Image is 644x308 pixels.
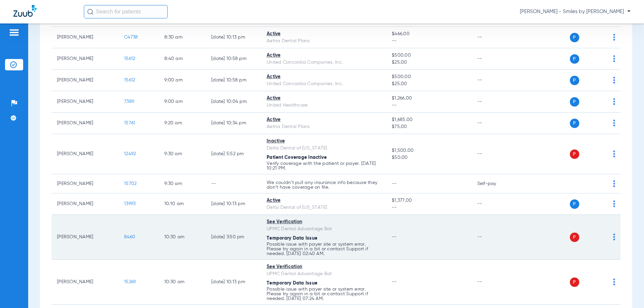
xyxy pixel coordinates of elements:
[124,99,134,104] span: 7389
[159,174,206,193] td: 9:30 AM
[392,147,466,154] span: $1,500.00
[13,5,37,17] img: Zuub Logo
[570,97,579,107] span: P
[267,138,381,145] div: Inactive
[206,260,261,305] td: [DATE] 10:13 PM
[392,102,466,109] span: --
[87,9,93,15] img: Search Icon
[159,70,206,91] td: 9:00 AM
[472,215,517,260] td: --
[267,52,381,59] div: Active
[52,27,119,48] td: [PERSON_NAME]
[52,134,119,174] td: [PERSON_NAME]
[159,27,206,48] td: 8:30 AM
[392,80,466,87] span: $25.00
[392,235,397,239] span: --
[206,215,261,260] td: [DATE] 3:50 PM
[392,123,466,130] span: $75.00
[392,73,466,80] span: $500.00
[52,174,119,193] td: [PERSON_NAME]
[613,34,615,41] img: group-dot-blue.svg
[159,193,206,215] td: 10:10 AM
[124,56,135,61] span: 15612
[267,73,381,80] div: Active
[159,134,206,174] td: 9:30 AM
[124,78,135,82] span: 15612
[472,260,517,305] td: --
[206,27,261,48] td: [DATE] 10:13 PM
[610,276,644,308] div: Chat Widget
[124,35,138,40] span: C4738
[124,280,136,284] span: 15269
[570,54,579,64] span: P
[159,48,206,70] td: 8:40 AM
[52,260,119,305] td: [PERSON_NAME]
[206,174,261,193] td: --
[613,98,615,105] img: group-dot-blue.svg
[9,28,19,37] img: hamburger-icon
[267,123,381,130] div: Aetna Dental Plans
[267,155,327,160] span: Patient Coverage Inactive
[267,180,381,190] p: We couldn’t pull any insurance info because they don’t have coverage on file.
[267,95,381,102] div: Active
[267,281,317,286] span: Temporary Data Issue
[52,113,119,134] td: [PERSON_NAME]
[613,200,615,207] img: group-dot-blue.svg
[267,161,381,171] p: Verify coverage with the patient or payer. [DATE] 10:21 PM.
[472,48,517,70] td: --
[392,181,397,186] span: --
[267,236,317,241] span: Temporary Data Issue
[570,233,579,242] span: P
[613,77,615,83] img: group-dot-blue.svg
[124,201,136,206] span: 13993
[52,193,119,215] td: [PERSON_NAME]
[472,193,517,215] td: --
[613,120,615,126] img: group-dot-blue.svg
[613,234,615,240] img: group-dot-blue.svg
[472,113,517,134] td: --
[84,5,168,18] input: Search for patients
[206,113,261,134] td: [DATE] 10:34 PM
[392,95,466,102] span: $1,266.00
[392,38,466,45] span: --
[267,242,381,256] p: Possible issue with payer site or system error. Please try again in a bit or contact Support if n...
[267,270,381,278] div: UPMC Dental Advantage Bot
[392,154,466,161] span: $50.00
[472,27,517,48] td: --
[570,199,579,209] span: P
[392,204,466,211] span: --
[52,215,119,260] td: [PERSON_NAME]
[472,134,517,174] td: --
[124,121,135,125] span: 15761
[267,219,381,226] div: See Verification
[206,48,261,70] td: [DATE] 10:58 PM
[267,204,381,211] div: Delta Dental of [US_STATE]
[124,151,136,156] span: 12492
[392,197,466,204] span: $1,377.00
[472,70,517,91] td: --
[206,70,261,91] td: [DATE] 10:58 PM
[472,174,517,193] td: Self-pay
[267,30,381,38] div: Active
[570,278,579,287] span: P
[613,150,615,157] img: group-dot-blue.svg
[570,76,579,85] span: P
[267,116,381,123] div: Active
[159,113,206,134] td: 9:20 AM
[206,134,261,174] td: [DATE] 5:52 PM
[267,38,381,45] div: Aetna Dental Plans
[570,149,579,159] span: P
[159,215,206,260] td: 10:30 AM
[159,91,206,113] td: 9:00 AM
[267,226,381,233] div: UPMC Dental Advantage Bot
[267,102,381,109] div: United Healthcare
[392,59,466,66] span: $25.00
[267,287,381,301] p: Possible issue with payer site or system error. Please try again in a bit or contact Support if n...
[613,180,615,187] img: group-dot-blue.svg
[613,55,615,62] img: group-dot-blue.svg
[159,260,206,305] td: 10:30 AM
[392,52,466,59] span: $500.00
[52,91,119,113] td: [PERSON_NAME]
[392,116,466,123] span: $1,685.00
[267,80,381,87] div: United Concordia Companies, Inc.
